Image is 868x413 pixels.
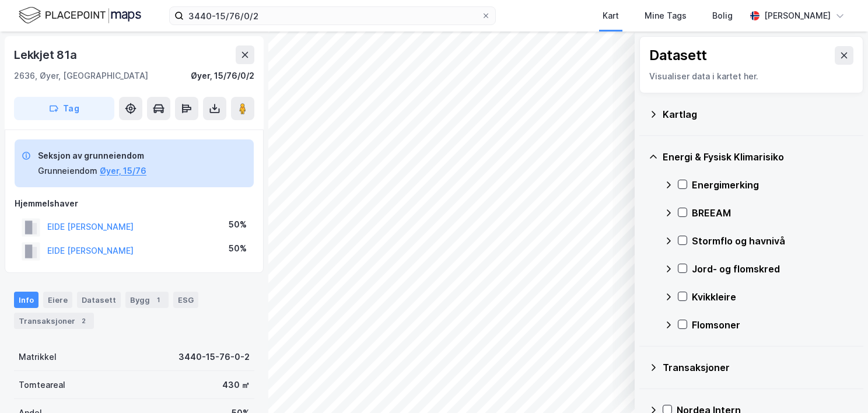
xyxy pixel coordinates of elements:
div: Transaksjoner [663,360,854,374]
div: Jord- og flomskred [692,262,854,276]
button: Øyer, 15/76 [100,164,146,178]
div: Kartlag [663,107,854,121]
div: Kvikkleire [692,290,854,304]
div: Hjemmelshaver [15,197,254,211]
div: Bygg [125,292,169,308]
div: Flomsoner [692,318,854,332]
div: Bolig [712,9,733,23]
div: Transaksjoner [14,313,94,329]
div: 1 [152,294,164,306]
div: Eiere [43,292,72,308]
div: Datasett [649,46,707,65]
div: Energi & Fysisk Klimarisiko [663,150,854,164]
div: Info [14,292,38,308]
div: Tomteareal [19,378,65,392]
div: Lekkjet 81a [14,45,79,64]
div: Visualiser data i kartet her. [649,69,853,83]
div: 50% [229,242,247,256]
div: 2636, Øyer, [GEOGRAPHIC_DATA] [14,69,148,83]
div: Matrikkel [19,350,57,364]
div: Stormflo og havnivå [692,234,854,248]
div: Datasett [77,292,121,308]
div: Energimerking [692,178,854,192]
input: Søk på adresse, matrikkel, gårdeiere, leietakere eller personer [184,7,481,24]
div: 3440-15-76-0-2 [178,350,250,364]
div: 430 ㎡ [222,378,250,392]
div: 50% [229,218,247,232]
img: logo.f888ab2527a4732fd821a326f86c7f29.svg [19,5,141,26]
div: Øyer, 15/76/0/2 [191,69,254,83]
button: Tag [14,97,114,120]
iframe: Chat Widget [810,357,868,413]
div: 2 [78,315,89,327]
div: [PERSON_NAME] [764,9,831,23]
div: Kart [603,9,619,23]
div: Mine Tags [645,9,687,23]
div: Seksjon av grunneiendom [38,149,146,163]
div: ESG [173,292,198,308]
div: BREEAM [692,206,854,220]
div: Grunneiendom [38,164,97,178]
